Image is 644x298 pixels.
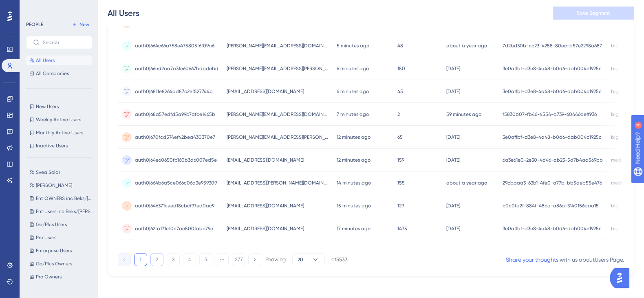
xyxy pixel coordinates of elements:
time: about a year ago [446,180,487,186]
span: 45 [397,88,403,95]
span: 3e0affbf-d3e8-4a48-b0d6-dab004c1925c [503,134,602,140]
span: big [611,65,619,72]
div: of 5533 [331,256,348,263]
span: 3e0affbf-d3e8-4a48-b0d6-dab004c1925c [503,225,602,232]
span: [PERSON_NAME][EMAIL_ADDRESS][DOMAIN_NAME] [227,111,329,118]
button: Pro Users [26,233,97,242]
span: [PERSON_NAME] [36,182,72,189]
span: big [611,134,619,140]
span: [PERSON_NAME][EMAIL_ADDRESS][PERSON_NAME][DOMAIN_NAME] [227,65,329,72]
div: Showing [265,256,286,263]
span: [EMAIL_ADDRESS][PERSON_NAME][DOMAIN_NAME] [227,180,329,186]
span: 29cbaaa3-63b1-4fe0-a77b-bb5aeb55e476 [503,180,602,186]
span: auth0|64e60650fb160b3d6007ed5e [135,157,217,163]
time: about a year ago [446,43,487,49]
time: 5 minutes ago [337,43,369,49]
span: 159 [397,157,404,163]
span: Pro Owners [36,274,62,280]
button: 1 [134,253,147,266]
span: big [611,111,619,118]
time: 17 minutes ago [337,226,371,231]
span: auth0|664c66a758e475805f6f09a6 [135,42,214,49]
div: 4 [57,4,59,11]
span: New Users [36,103,59,110]
span: 3e0affbf-d3e8-4a48-b0d6-dab004c1925c [503,88,602,95]
span: 155 [397,180,405,186]
span: 2 [397,111,400,118]
button: New [69,20,92,29]
span: big [611,202,619,209]
time: [DATE] [446,66,460,71]
button: Monthly Active Users [26,128,92,138]
button: All Users [26,56,92,65]
span: auth0|646371ceed18cbcf97ed0ac9 [135,202,214,209]
button: Enterprise Users [26,246,97,256]
a: Share your thoughts [506,256,558,263]
span: 20 [298,256,303,263]
span: [EMAIL_ADDRESS][DOMAIN_NAME] [227,225,304,232]
iframe: UserGuiding AI Assistant Launcher [610,266,634,290]
button: 3 [167,253,180,266]
span: Need Help? [19,2,51,12]
div: PEOPLE [26,21,43,28]
button: 277 [232,253,245,266]
span: big [611,225,619,232]
button: 20 [292,253,325,266]
span: Pro Users [36,234,56,241]
span: Go/Plus Users [36,221,67,228]
time: 7 minutes ago [337,111,369,117]
span: [PERSON_NAME][EMAIL_ADDRESS][PERSON_NAME][DOMAIN_NAME] [227,134,329,140]
span: auth0|66ed2aa7a31e60667bdbdebd [135,65,218,72]
button: 2 [150,253,163,266]
time: 6 minutes ago [337,89,369,94]
button: ⋯ [216,253,229,266]
button: 5 [199,253,212,266]
span: All Companies [36,70,69,77]
span: Inactive Users [36,142,68,149]
span: Enterprise Users [36,247,72,254]
time: [DATE] [446,157,460,163]
span: auth0|68a57edfd5a99b7dfce1465b [135,111,215,118]
button: Save Segment [553,7,634,20]
button: New Users [26,102,92,111]
span: Svea Solar [36,169,60,176]
button: Pro Owners [26,272,97,282]
span: medium [611,157,629,163]
button: Ent Users inc Beks/[PERSON_NAME] [26,207,97,216]
span: [PERSON_NAME][EMAIL_ADDRESS][DOMAIN_NAME] [227,42,329,49]
span: Ent Users inc Beks/[PERSON_NAME] [36,208,94,215]
time: 12 minutes ago [337,157,371,163]
span: 7d2bd30b-cc23-4258-80ec-b57e2298a687 [503,42,602,49]
span: c0c0fa2f-884f-48ca-a86a-3140156baa15 [503,202,599,209]
button: Go/Plus Users [26,220,97,229]
button: Inactive Users [26,141,92,151]
input: Search [43,40,85,45]
button: All Companies [26,69,92,78]
span: New [79,21,89,28]
time: 15 minutes ago [337,203,371,209]
time: 12 minutes ago [337,134,371,140]
time: [DATE] [446,134,460,140]
span: Weekly Active Users [36,116,81,123]
time: 59 minutes ago [446,111,481,117]
span: [EMAIL_ADDRESS][DOMAIN_NAME] [227,157,304,163]
time: [DATE] [446,89,460,94]
span: big [611,88,619,95]
span: 129 [397,202,404,209]
span: f5830b07-fb46-4554-a739-60446aeff936 [503,111,597,118]
span: [EMAIL_ADDRESS][DOMAIN_NAME] [227,88,304,95]
button: Ent OWNERS inc Beks/[PERSON_NAME] [26,193,97,203]
time: [DATE] [446,226,460,231]
span: 3e0affbf-d3e8-4a48-b0d6-dab004c1925c [503,65,602,72]
span: [EMAIL_ADDRESS][DOMAIN_NAME] [227,202,304,209]
div: All Users [108,7,139,19]
span: auth0|62fa171e10c7ae500fabc79e [135,225,213,232]
button: Svea Solar [26,167,97,177]
button: Weekly Active Users [26,115,92,125]
button: [PERSON_NAME] [26,180,97,190]
time: 6 minutes ago [337,66,369,71]
div: with us about Users Page . [506,255,624,265]
span: 6a3e61e0-2e30-4d46-ab23-5d7b4aa569bb [503,157,603,163]
span: 1475 [397,225,407,232]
